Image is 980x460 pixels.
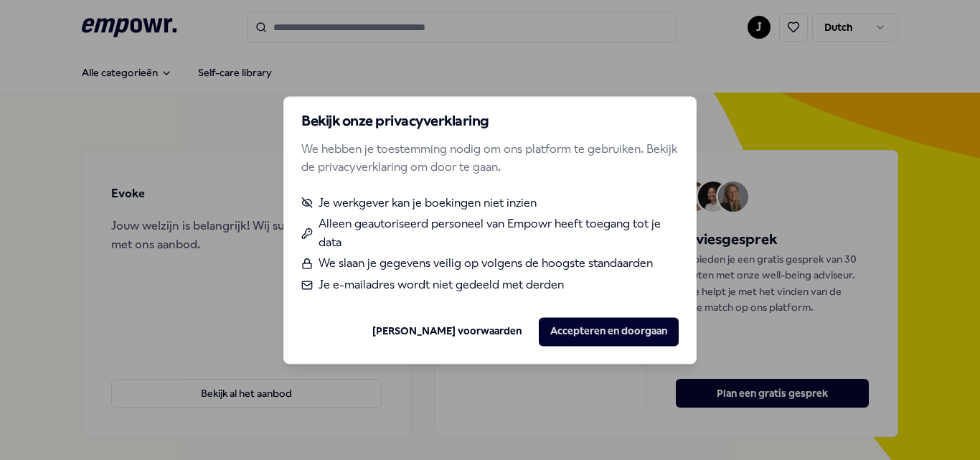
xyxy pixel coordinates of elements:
a: [PERSON_NAME] voorwaarden [372,324,522,339]
li: We slaan je gegevens veilig op volgens de hoogste standaarden [301,255,679,273]
button: Accepteren en doorgaan [539,317,679,346]
p: We hebben je toestemming nodig om ons platform te gebruiken. Bekijk de privacyverklaring om door ... [301,140,679,177]
h2: Bekijk onze privacyverklaring [301,114,679,128]
button: [PERSON_NAME] voorwaarden [361,317,533,346]
li: Je werkgever kan je boekingen niet inzien [301,194,679,212]
li: Je e-mailadres wordt niet gedeeld met derden [301,276,679,294]
li: Alleen geautoriseerd personeel van Empowr heeft toegang tot je data [301,215,679,252]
